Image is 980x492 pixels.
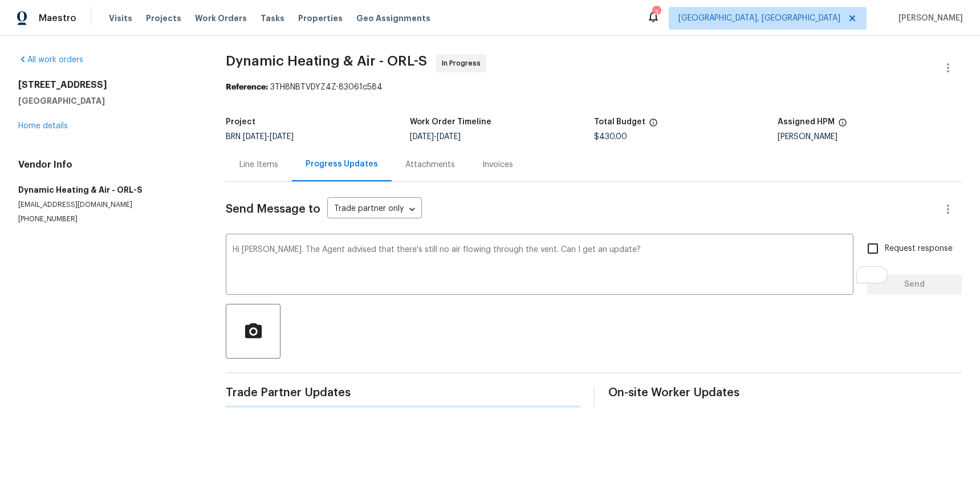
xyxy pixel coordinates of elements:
h4: Vendor Info [18,159,198,170]
div: Trade partner only [327,200,422,219]
a: All work orders [18,56,83,64]
span: $430.00 [594,133,627,141]
b: Reference: [226,83,268,91]
span: Trade Partner Updates [226,387,580,399]
span: Visits [109,13,132,24]
span: On-site Worker Updates [608,387,962,399]
span: Work Orders [195,13,247,24]
div: 3TH8NBTVDYZ4Z-83061c584 [226,82,962,93]
span: The total cost of line items that have been proposed by Opendoor. This sum includes line items th... [649,118,658,133]
span: - [410,133,461,141]
span: Dynamic Heating & Air - ORL-S [226,54,427,68]
span: [DATE] [270,133,294,141]
span: Properties [298,13,343,24]
div: Invoices [482,159,513,170]
span: The hpm assigned to this work order. [838,118,847,133]
h5: Project [226,118,255,126]
span: [GEOGRAPHIC_DATA], [GEOGRAPHIC_DATA] [678,13,840,24]
div: Progress Updates [306,158,378,170]
span: In Progress [442,58,485,69]
span: Tasks [261,14,284,22]
div: Attachments [405,159,455,170]
span: Projects [146,13,181,24]
p: [PHONE_NUMBER] [18,214,198,224]
h5: Dynamic Heating & Air - ORL-S [18,184,198,196]
p: [EMAIL_ADDRESS][DOMAIN_NAME] [18,200,198,210]
span: - [243,133,294,141]
div: [PERSON_NAME] [778,133,962,141]
span: Request response [885,243,953,255]
span: [DATE] [243,133,267,141]
h5: Work Order Timeline [410,118,491,126]
span: [DATE] [410,133,434,141]
h5: Total Budget [594,118,645,126]
span: [PERSON_NAME] [894,13,963,24]
span: Geo Assignments [356,13,430,24]
textarea: To enrich screen reader interactions, please activate Accessibility in Grammarly extension settings [233,246,847,286]
span: [DATE] [437,133,461,141]
h5: Assigned HPM [778,118,835,126]
span: BRN [226,133,294,141]
div: 3 [652,7,660,18]
h5: [GEOGRAPHIC_DATA] [18,95,198,107]
span: Send Message to [226,204,320,215]
span: Maestro [39,13,76,24]
div: Line Items [239,159,278,170]
a: Home details [18,122,68,130]
h2: [STREET_ADDRESS] [18,79,198,91]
